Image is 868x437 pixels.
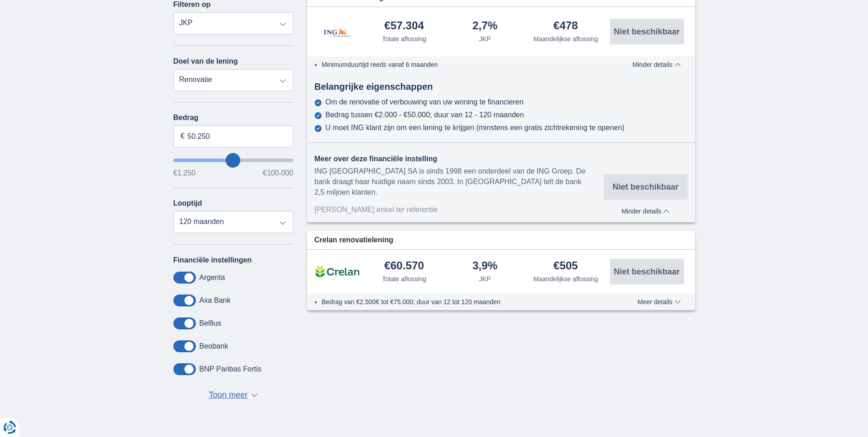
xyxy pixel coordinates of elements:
div: Totale aflossing [382,34,426,44]
label: Axa Bank [199,296,231,305]
label: Filteren op [173,0,211,9]
div: Belangrijke eigenschappen [307,80,695,93]
label: Belfius [199,319,221,328]
div: ING [GEOGRAPHIC_DATA] SA is sinds 1998 een onderdeel van de ING Groep. De bank draagt haar huidig... [314,166,604,198]
div: €505 [554,260,578,273]
button: Meer details [631,298,687,306]
span: ▼ [251,393,258,397]
div: Meer over deze financiële instelling [314,154,604,164]
img: product.pl.alt Crelan [314,260,360,283]
button: Toon meer ▼ [206,389,260,402]
button: Minder details [625,61,687,68]
span: Crelan renovatielening [314,235,394,246]
div: €478 [554,20,578,33]
button: Minder details [604,204,687,215]
span: Meer details [637,299,680,305]
div: €60.570 [384,260,424,273]
label: Argenta [199,273,225,282]
label: BNP Paribas Fortis [199,365,262,373]
div: Om de renovatie of verbouwing van uw woning te financieren [325,98,523,106]
img: product.pl.alt ING [314,16,360,47]
div: €57.304 [384,20,424,33]
button: Niet beschikbaar [610,19,684,44]
input: wantToBorrow [173,158,294,162]
span: Toon meer [209,389,248,401]
li: Minimumduurtijd reeds vanaf 6 maanden [322,60,604,69]
span: €100.000 [263,169,293,177]
div: JKP [479,34,491,44]
span: Minder details [621,208,669,214]
div: U moet ING klant zijn om een lening te krijgen (minstens een gratis zichtrekening te openen) [325,124,625,132]
span: Minder details [632,61,680,68]
label: Beobank [199,342,228,350]
div: Maandelijkse aflossing [534,34,598,44]
div: 3,9% [472,260,497,273]
button: Niet beschikbaar [604,174,687,200]
span: Niet beschikbaar [613,183,679,191]
div: [PERSON_NAME] enkel ter referentie [314,205,604,215]
label: Looptijd [173,199,202,208]
div: Maandelijkse aflossing [534,274,598,284]
div: Totale aflossing [382,274,426,284]
span: € [181,131,185,142]
li: Bedrag van €2.500€ tot €75.000; duur van 12 tot 120 maanden [322,297,604,306]
span: Niet beschikbaar [614,268,679,276]
label: Financiële instellingen [173,256,252,264]
div: 2,7% [472,20,497,33]
button: Niet beschikbaar [610,259,684,284]
label: Doel van de lening [173,57,238,66]
span: Niet beschikbaar [614,27,679,36]
span: €1.250 [173,169,196,177]
div: Bedrag tussen €2.000 - €50.000; duur van 12 - 120 maanden [325,111,524,119]
div: JKP [479,274,491,284]
label: Bedrag [173,114,294,122]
